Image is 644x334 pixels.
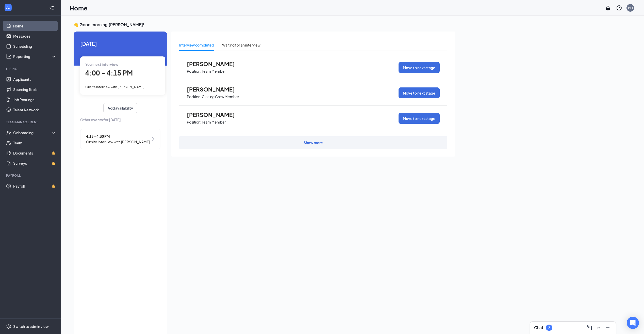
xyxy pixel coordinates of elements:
[628,6,633,10] div: MH
[187,86,243,93] span: [PERSON_NAME]
[586,325,592,331] svg: ComposeMessage
[13,158,57,168] a: SurveysCrown
[13,54,57,59] div: Reporting
[13,41,57,51] a: Scheduling
[86,139,150,145] span: Onsite Interview with [PERSON_NAME]
[13,105,57,115] a: Talent Network
[85,69,133,77] span: 4:00 - 4:15 PM
[605,5,611,11] svg: Notifications
[49,5,54,10] svg: Collapse
[13,21,57,31] a: Home
[13,148,57,158] a: DocumentsCrown
[6,5,11,10] svg: WorkstreamLogo
[86,133,150,139] span: 4:15 - 4:30 PM
[534,325,543,330] h3: Chat
[202,94,239,99] p: Closing Crew Member
[6,324,11,329] svg: Settings
[596,325,602,331] svg: ChevronUp
[187,94,201,99] p: Position:
[595,324,603,332] button: ChevronUp
[6,173,56,178] div: Payroll
[6,120,56,124] div: Team Management
[6,67,56,71] div: Hiring
[6,54,11,59] svg: Analysis
[616,5,622,11] svg: QuestionInfo
[187,69,201,74] p: Position:
[80,117,160,123] span: Other events for [DATE]
[85,85,144,89] span: Onsite Interview with [PERSON_NAME]
[13,130,52,135] div: Onboarding
[222,42,260,48] div: Waiting for an interview
[85,62,118,67] span: Your next interview
[80,40,160,48] span: [DATE]
[70,4,88,12] h1: Home
[103,103,137,113] button: Add availability
[548,326,550,330] div: 2
[605,325,611,331] svg: Minimize
[13,95,57,105] a: Job Postings
[585,324,593,332] button: ComposeMessage
[202,69,226,74] p: Team Member
[627,317,639,329] div: Open Intercom Messenger
[13,31,57,41] a: Messages
[399,62,440,73] button: Move to next stage
[13,74,57,84] a: Applicants
[13,84,57,95] a: Sourcing Tools
[187,111,243,118] span: [PERSON_NAME]
[6,130,11,135] svg: UserCheck
[304,140,323,145] div: Show more
[74,22,455,27] h3: 👋 Good morning, [PERSON_NAME] !
[13,181,57,191] a: PayrollCrown
[179,42,214,48] div: Interview completed
[13,324,49,329] div: Switch to admin view
[187,120,201,125] p: Position:
[187,60,243,67] span: [PERSON_NAME]
[202,120,226,125] p: Team Member
[13,138,57,148] a: Team
[399,113,440,124] button: Move to next stage
[399,87,440,98] button: Move to next stage
[604,324,612,332] button: Minimize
